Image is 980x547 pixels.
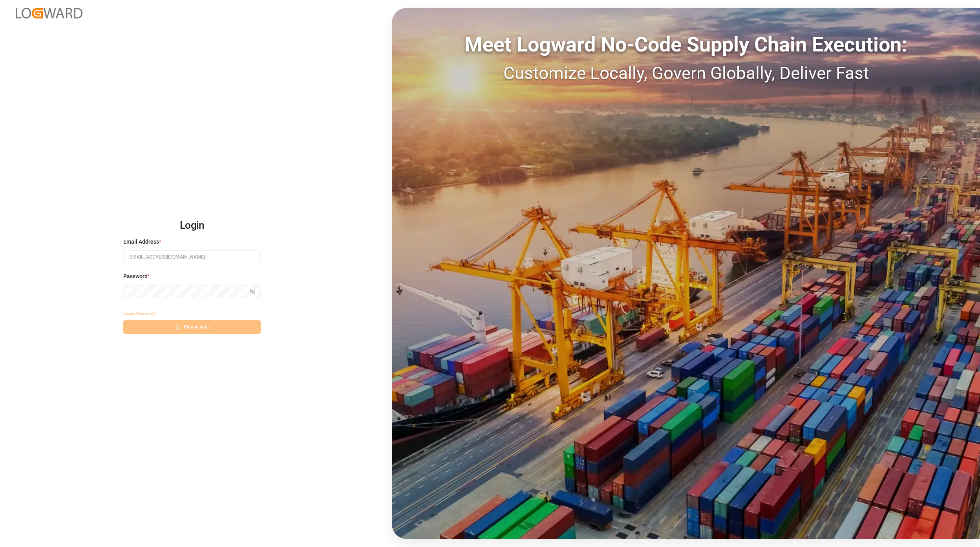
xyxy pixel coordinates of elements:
[16,8,82,18] img: Logward_new_orange.png
[392,60,980,86] div: Customize Locally, Govern Globally, Deliver Fast
[123,213,261,238] h2: Login
[123,272,148,281] span: Password
[123,238,159,246] span: Email Address
[123,250,261,264] input: Enter your email
[392,29,980,60] div: Meet Logward No-Code Supply Chain Execution:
